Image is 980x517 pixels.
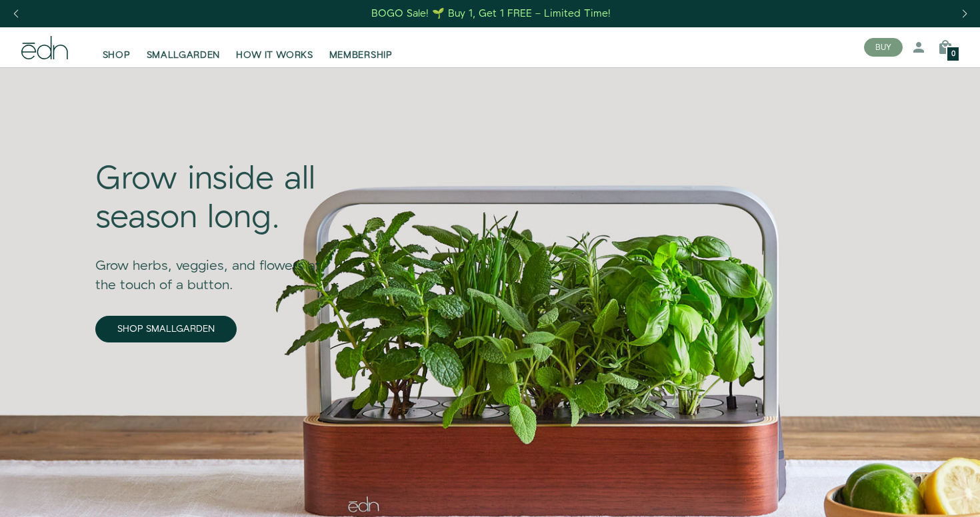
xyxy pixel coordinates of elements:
span: SHOP [103,49,131,62]
span: 0 [951,51,955,58]
a: BOGO Sale! 🌱 Buy 1, Get 1 FREE – Limited Time! [371,3,613,24]
a: SHOP SMALLGARDEN [95,316,237,342]
a: SMALLGARDEN [139,33,229,62]
div: Grow inside all season long. [95,161,341,237]
a: MEMBERSHIP [321,33,401,62]
button: BUY [864,38,903,57]
span: HOW IT WORKS [236,49,313,62]
span: MEMBERSHIP [329,49,393,62]
div: BOGO Sale! 🌱 Buy 1, Get 1 FREE – Limited Time! [371,7,611,21]
span: SMALLGARDEN [147,49,221,62]
a: HOW IT WORKS [228,33,321,62]
iframe: Opens a widget where you can find more information [876,477,967,510]
div: Grow herbs, veggies, and flowers at the touch of a button. [95,238,341,295]
a: SHOP [95,33,139,62]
